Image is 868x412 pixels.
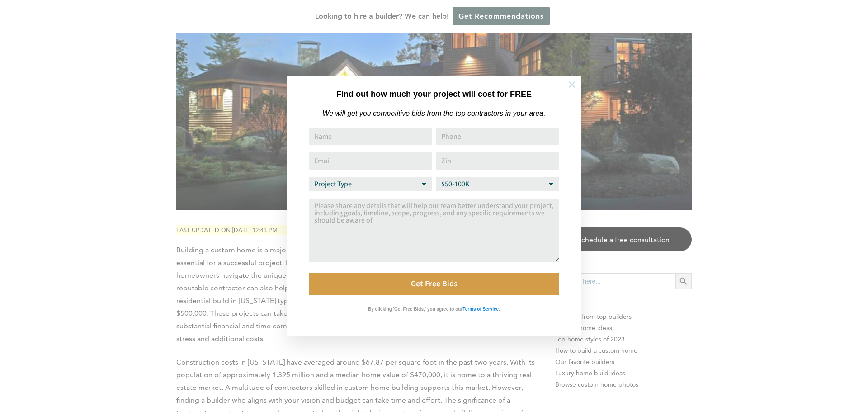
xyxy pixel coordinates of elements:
select: Project Type [309,177,432,191]
select: Budget Range [436,177,559,191]
iframe: Drift Widget Chat Controller [694,347,857,401]
input: Name [309,128,432,145]
a: Terms of Service [462,304,499,312]
strong: By clicking 'Get Free Bids,' you agree to our [368,307,462,312]
em: We will get you competitive bids from the top contractors in your area. [322,109,545,117]
input: Email Address [309,152,432,170]
input: Zip [436,152,559,170]
strong: . [499,307,500,312]
button: Close [556,69,588,100]
strong: Find out how much your project will cost for FREE [336,90,532,99]
input: Phone [436,128,559,145]
button: Get Free Bids [309,273,559,295]
strong: Terms of Service [462,307,499,312]
textarea: Comment or Message [309,199,559,262]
